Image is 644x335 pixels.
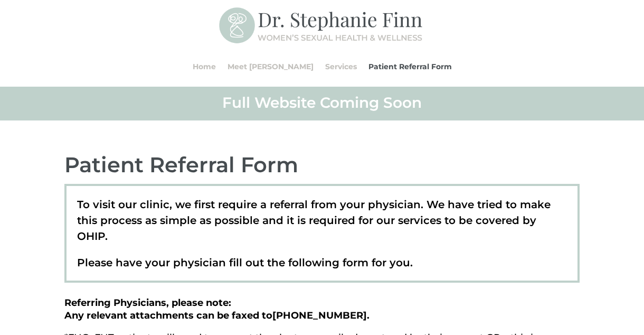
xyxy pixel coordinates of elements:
strong: Referring Physicians, please note: Any relevant attachments can be faxed to . [64,297,370,321]
a: Services [325,46,357,87]
a: Meet [PERSON_NAME] [228,46,314,87]
h2: Patient Referral Form [64,151,580,184]
a: Patient Referral Form [368,46,452,87]
p: To visit our clinic, we first require a referral from your physician. We have tried to make this ... [77,197,567,255]
p: Please have your physician fill out the following form for you. [77,255,567,271]
a: Home [193,46,216,87]
span: [PHONE_NUMBER] [272,310,367,321]
h2: Full Website Coming Soon [64,93,580,117]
